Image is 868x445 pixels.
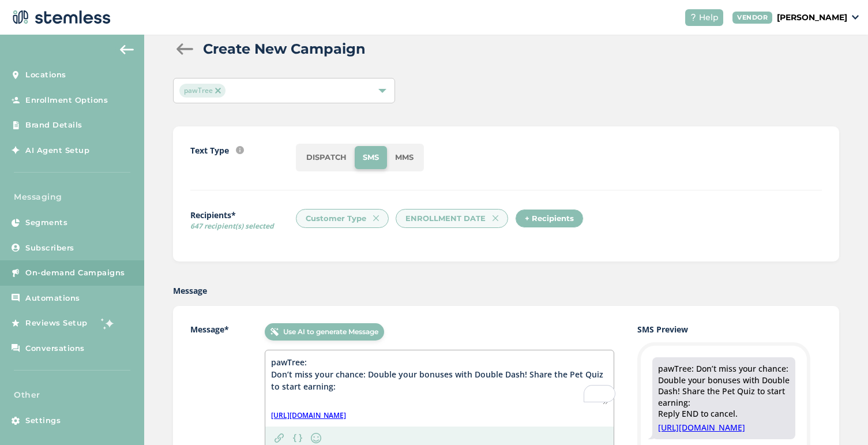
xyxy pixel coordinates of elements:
[25,145,89,156] span: AI Agent Setup
[25,343,85,354] span: Conversations
[699,12,719,24] span: Help
[296,209,389,229] div: Customer Type
[810,390,868,445] iframe: Chat Widget
[396,209,508,229] div: ENROLLMENT DATE
[271,410,346,421] a: [URL][DOMAIN_NAME]
[515,209,584,229] div: + Recipients
[173,285,207,297] label: Message
[25,415,61,427] span: Settings
[298,146,355,169] li: DISPATCH
[9,6,111,29] img: logo-dark-0685b13c.svg
[690,14,697,21] img: icon-help-white-03924b79.svg
[25,217,67,229] span: Segments
[355,146,387,169] li: SMS
[120,45,134,54] img: icon-arrow-back-accent-c549486e.svg
[852,15,859,20] img: icon_down-arrow-small-66adaf34.svg
[275,433,284,443] img: icon-link-1edcda58.svg
[493,215,498,221] img: icon-x-62e4b235.svg
[190,221,295,231] span: 647 recipient(s) selected
[658,422,790,433] a: [URL][DOMAIN_NAME]
[283,327,378,337] span: Use AI to generate Message
[732,12,772,24] div: VENDOR
[203,39,366,59] h2: Create New Campaign
[236,146,244,154] img: icon-info-236977d2.svg
[387,146,422,169] li: MMS
[25,69,66,81] span: Locations
[25,119,82,131] span: Brand Details
[658,363,790,420] div: pawTree: Don’t miss your chance: Double your bonuses with Double Dash! Share the Pet Quiz to star...
[96,312,119,335] img: glitter-stars-b7820f95.gif
[271,356,608,405] textarea: To enrich screen reader interactions, please activate Accessibility in Grammarly extension settings
[215,88,221,94] img: icon-close-accent-8a337256.svg
[25,293,80,304] span: Automations
[190,209,295,235] label: Recipients*
[637,323,822,335] label: SMS Preview
[25,267,125,279] span: On-demand Campaigns
[25,242,74,254] span: Subscribers
[293,434,302,442] img: icon-brackets-fa390dc5.svg
[265,323,384,341] button: Use AI to generate Message
[25,95,108,106] span: Enrollment Options
[777,12,847,24] p: [PERSON_NAME]
[373,215,379,221] img: icon-x-62e4b235.svg
[25,317,88,329] span: Reviews Setup
[309,431,323,445] img: icon-smiley-d6edb5a7.svg
[190,144,229,156] label: Text Type
[179,84,226,98] span: pawTree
